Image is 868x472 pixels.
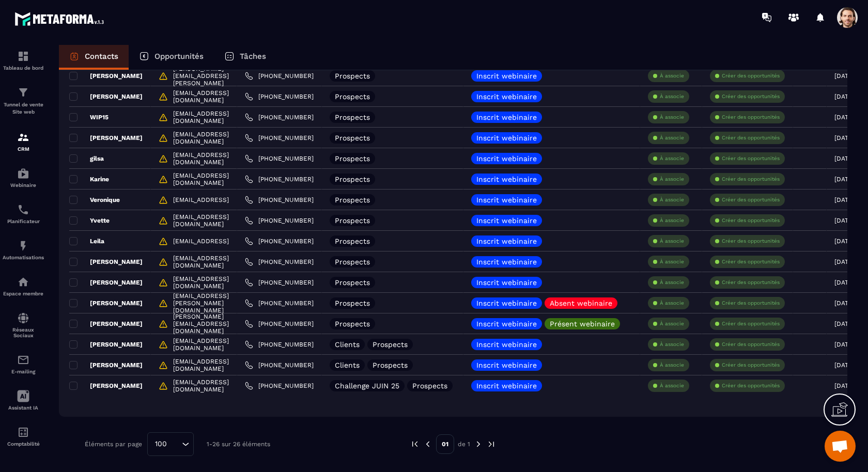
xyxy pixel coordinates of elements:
[245,196,314,204] a: [PHONE_NUMBER]
[722,238,780,245] p: Créer des opportunités
[85,440,142,448] p: Éléments par page
[69,382,143,390] p: [PERSON_NAME]
[69,361,143,369] p: [PERSON_NAME]
[3,382,44,418] a: Assistant IA
[476,72,537,80] p: Inscrit webinaire
[660,279,684,286] p: À associe
[3,78,44,123] a: formationformationTunnel de vente Site web
[214,45,276,70] a: Tâches
[722,93,780,100] p: Créer des opportunités
[722,217,780,224] p: Créer des opportunités
[3,327,44,338] p: Réseaux Sociaux
[3,255,44,260] p: Automatisations
[245,320,314,328] a: [PHONE_NUMBER]
[476,155,537,162] p: Inscrit webinaire
[207,440,270,448] p: 1-26 sur 26 éléments
[69,278,143,287] p: [PERSON_NAME]
[722,361,780,369] p: Créer des opportunités
[69,175,109,183] p: Karine
[3,346,44,382] a: emailemailE-mailing
[245,258,314,266] a: [PHONE_NUMBER]
[335,382,399,389] p: Challenge JUIN 25
[245,340,314,349] a: [PHONE_NUMBER]
[245,92,314,101] a: [PHONE_NUMBER]
[69,154,104,163] p: gilsa
[3,405,44,411] p: Assistant IA
[476,258,537,265] p: Inscrit webinaire
[476,134,537,141] p: Inscrit webinaire
[335,93,370,100] p: Prospects
[17,276,29,288] img: automations
[335,361,360,369] p: Clients
[550,320,615,327] p: Présent webinaire
[660,196,684,203] p: À associe
[722,300,780,307] p: Créer des opportunités
[487,439,496,449] img: next
[335,258,370,265] p: Prospects
[3,42,44,78] a: formationformationTableau de bord
[3,101,44,116] p: Tunnel de vente Site web
[3,441,44,447] p: Comptabilité
[69,92,143,101] p: [PERSON_NAME]
[3,196,44,232] a: schedulerschedulerPlanificateur
[17,354,29,366] img: email
[722,382,780,389] p: Créer des opportunités
[69,72,143,80] p: [PERSON_NAME]
[69,320,143,328] p: [PERSON_NAME]
[17,426,29,438] img: accountant
[85,52,118,61] p: Contacts
[129,45,214,70] a: Opportunités
[17,312,29,324] img: social-network
[59,45,129,70] a: Contacts
[17,86,29,99] img: formation
[825,431,856,462] div: Ouvrir le chat
[69,196,120,204] p: Veronique
[245,382,314,390] a: [PHONE_NUMBER]
[436,434,454,454] p: 01
[245,72,314,80] a: [PHONE_NUMBER]
[17,50,29,62] img: formation
[660,320,684,327] p: À associe
[154,52,204,61] p: Opportunités
[69,258,143,266] p: [PERSON_NAME]
[722,114,780,121] p: Créer des opportunités
[245,113,314,121] a: [PHONE_NUMBER]
[722,320,780,327] p: Créer des opportunités
[245,134,314,142] a: [PHONE_NUMBER]
[660,361,684,369] p: À associe
[660,93,684,100] p: À associe
[3,160,44,196] a: automationsautomationsWebinaire
[3,369,44,374] p: E-mailing
[476,279,537,286] p: Inscrit webinaire
[550,300,612,307] p: Absent webinaire
[476,341,537,348] p: Inscrit webinaire
[458,440,470,448] p: de 1
[373,341,408,348] p: Prospects
[476,114,537,121] p: Inscrit webinaire
[335,320,370,327] p: Prospects
[660,176,684,183] p: À associe
[3,123,44,160] a: formationformationCRM
[373,361,408,369] p: Prospects
[423,439,432,449] img: prev
[660,217,684,224] p: À associe
[335,114,370,121] p: Prospects
[240,52,266,61] p: Tâches
[476,382,537,389] p: Inscrit webinaire
[660,114,684,121] p: À associe
[476,176,537,183] p: Inscrit webinaire
[335,134,370,141] p: Prospects
[660,341,684,348] p: À associe
[660,134,684,141] p: À associe
[335,217,370,224] p: Prospects
[69,340,143,349] p: [PERSON_NAME]
[3,182,44,188] p: Webinaire
[17,131,29,144] img: formation
[412,382,447,389] p: Prospects
[474,439,483,449] img: next
[660,72,684,80] p: À associe
[660,258,684,265] p: À associe
[335,279,370,286] p: Prospects
[410,439,420,449] img: prev
[722,279,780,286] p: Créer des opportunités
